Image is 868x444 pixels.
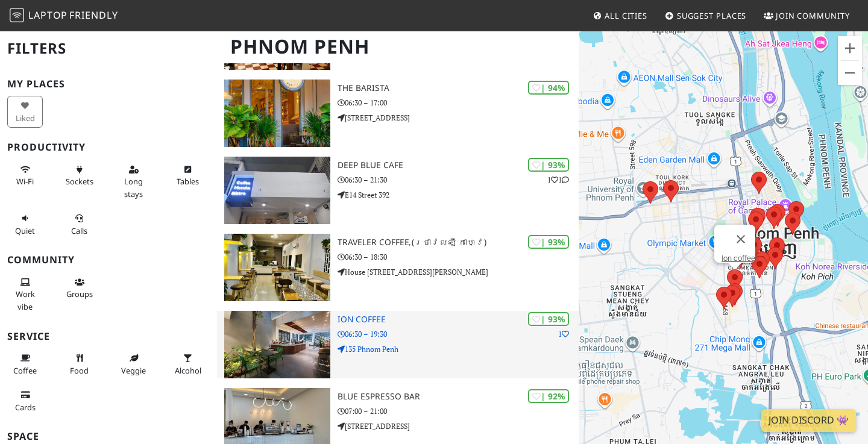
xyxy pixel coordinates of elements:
button: Close [726,225,755,254]
span: Power sockets [66,176,93,187]
a: The Barista | 94% The Barista 06:30 – 17:00 [STREET_ADDRESS] [217,80,579,147]
h3: Community [7,254,210,266]
img: Traveler Coffee (ថ្រាវលឡឺ កាហ្វេ) [224,234,330,301]
button: Veggie [116,348,151,380]
h3: My Places [7,78,210,90]
h3: Productivity [7,142,210,153]
button: Food [61,348,97,380]
span: Alcohol [175,365,201,376]
div: | 93% [528,158,569,172]
h3: Space [7,431,210,442]
span: Veggie [121,365,146,376]
span: Laptop [28,8,68,22]
div: | 93% [528,235,569,249]
span: Join Community [776,10,850,21]
p: 07:00 – 21:00 [338,405,579,417]
p: E14 Street 392 [338,189,579,201]
a: Deep Blue Cafe | 93% 11 Deep Blue Cafe 06:30 – 21:30 E14 Street 392 [217,157,579,224]
a: Join Discord 👾 [761,409,856,432]
span: Stable Wi-Fi [16,176,34,187]
button: Coffee [7,348,43,380]
a: Join Community [759,5,855,27]
button: Wi-Fi [7,160,43,192]
button: Sockets [61,160,97,192]
div: | 94% [528,81,569,95]
p: 1 [558,328,569,340]
span: Long stays [124,176,143,199]
span: Suggest Places [677,10,747,21]
h3: Blue Espresso Bar [338,392,579,402]
div: | 93% [528,312,569,326]
span: Video/audio calls [71,225,87,236]
h2: Filters [7,30,210,67]
span: Credit cards [15,402,36,413]
a: Ion coffee [722,254,755,263]
h3: The Barista [338,83,579,93]
p: 06:30 – 21:30 [338,174,579,186]
span: People working [16,289,35,311]
p: 1 1 [547,174,569,186]
span: Work-friendly tables [177,176,199,187]
button: Quiet [7,208,43,240]
button: Cards [7,385,43,417]
a: Traveler Coffee (ថ្រាវលឡឺ កាហ្វេ) | 93% Traveler Coffee (ថ្រាវលឡឺ កាហ្វេ) 06:30 – 18:30 House [ST... [217,234,579,301]
span: All Cities [605,10,647,21]
p: 06:30 – 19:30 [338,328,579,340]
button: Tables [170,160,206,192]
h3: Service [7,331,210,342]
button: Calls [61,208,97,240]
p: 135 Phnom Penh [338,343,579,355]
img: LaptopFriendly [10,8,24,22]
div: | 92% [528,389,569,403]
p: House [STREET_ADDRESS][PERSON_NAME] [338,266,579,278]
a: Ion coffee | 93% 1 Ion coffee 06:30 – 19:30 135 Phnom Penh [217,311,579,378]
span: Food [70,365,89,376]
a: All Cities [588,5,652,27]
span: Coffee [13,365,37,376]
span: Group tables [66,289,93,299]
a: Suggest Places [660,5,752,27]
p: [STREET_ADDRESS] [338,421,579,432]
button: Zoom in [838,36,862,60]
h3: Traveler Coffee (ថ្រាវលឡឺ កាហ្វេ) [338,237,579,248]
p: 06:30 – 18:30 [338,251,579,263]
img: Deep Blue Cafe [224,157,330,224]
p: 06:30 – 17:00 [338,97,579,108]
button: Work vibe [7,272,43,316]
button: Zoom out [838,61,862,85]
button: Groups [61,272,97,304]
button: Long stays [116,160,151,204]
h3: Ion coffee [338,314,579,325]
h3: Deep Blue Cafe [338,160,579,170]
button: Alcohol [170,348,206,380]
h1: Phnom Penh [221,30,576,63]
img: The Barista [224,80,330,147]
p: [STREET_ADDRESS] [338,112,579,124]
span: Quiet [15,225,35,236]
img: Ion coffee [224,311,330,378]
span: Friendly [69,8,118,22]
a: LaptopFriendly LaptopFriendly [10,5,118,27]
